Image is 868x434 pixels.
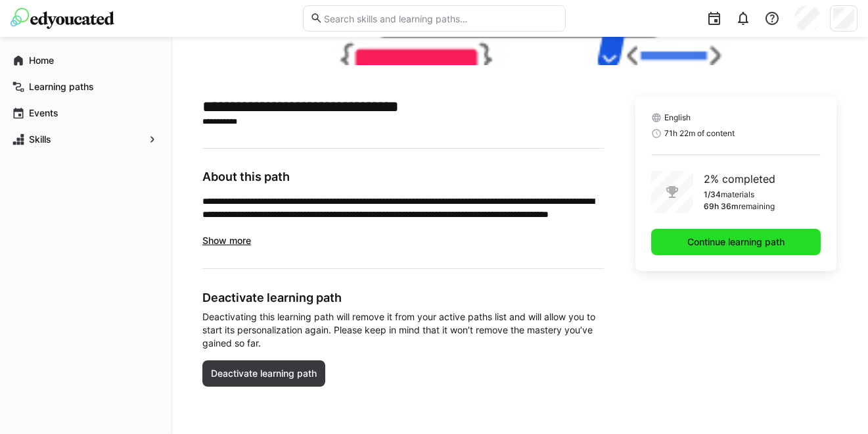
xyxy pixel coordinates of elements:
[664,112,691,123] span: English
[739,201,775,212] p: remaining
[202,170,604,184] h3: About this path
[704,189,721,200] p: 1/34
[664,128,735,139] span: 71h 22m of content
[202,360,325,387] button: Deactivate learning path
[704,201,739,212] p: 69h 36m
[202,310,604,350] span: Deactivating this learning path will remove it from your active paths list and will allow you to ...
[651,229,821,255] button: Continue learning path
[209,367,319,380] span: Deactivate learning path
[685,235,787,249] span: Continue learning path
[202,290,604,305] h3: Deactivate learning path
[323,12,558,24] input: Search skills and learning paths…
[202,235,251,246] span: Show more
[721,189,754,200] p: materials
[704,171,775,187] p: 2% completed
